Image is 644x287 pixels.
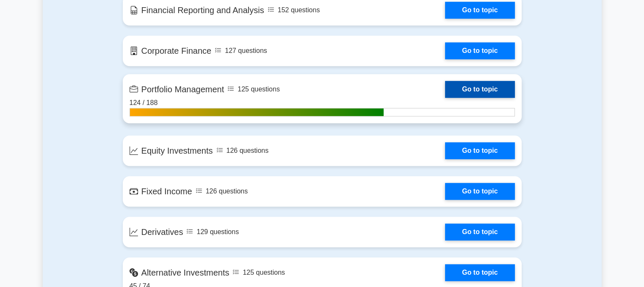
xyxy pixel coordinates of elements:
[445,81,514,98] a: Go to topic
[445,224,514,240] a: Go to topic
[445,183,514,200] a: Go to topic
[445,264,514,281] a: Go to topic
[445,42,514,59] a: Go to topic
[445,2,514,19] a: Go to topic
[445,142,514,159] a: Go to topic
